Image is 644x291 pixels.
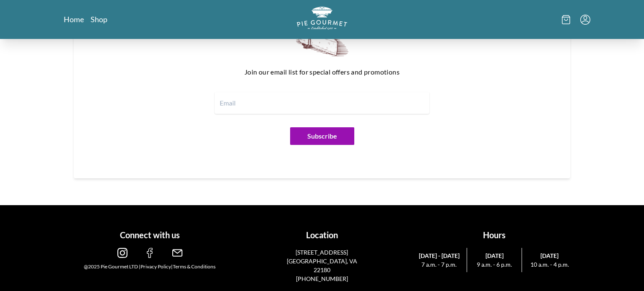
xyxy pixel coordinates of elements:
span: 9 a.m. - 6 p.m. [470,260,519,269]
img: facebook [145,248,155,258]
img: email [172,248,182,258]
button: Menu [580,15,590,25]
p: Join our email list for special offers and promotions [107,65,537,79]
a: Home [64,14,84,24]
h1: Hours [411,229,577,241]
button: Subscribe [290,127,354,145]
a: Logo [297,7,347,32]
span: [DATE] - [DATE] [415,251,463,260]
a: facebook [145,251,155,259]
a: Terms & Conditions [173,263,216,270]
span: 7 a.m. - 7 p.m. [415,260,463,269]
h1: Connect with us [67,229,233,241]
p: [STREET_ADDRESS] [280,248,363,257]
a: Shop [91,14,107,24]
a: Privacy Policy [140,263,171,270]
img: logo [297,7,347,30]
a: [STREET_ADDRESS][GEOGRAPHIC_DATA], VA 22180 [280,248,363,274]
h1: Location [239,229,405,241]
a: email [172,251,182,259]
span: [DATE] [470,251,519,260]
img: instagram [117,248,127,258]
span: [DATE] [525,251,574,260]
div: @2025 Pie Gourmet LTD | | [67,263,233,270]
a: [PHONE_NUMBER] [296,275,348,282]
input: Email [215,92,429,114]
a: instagram [117,251,127,259]
span: 10 a.m. - 4 p.m. [525,260,574,269]
p: [GEOGRAPHIC_DATA], VA 22180 [280,257,363,274]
